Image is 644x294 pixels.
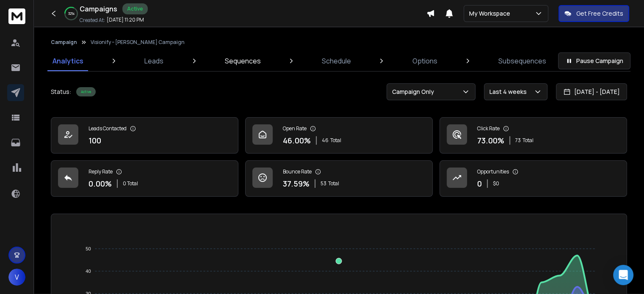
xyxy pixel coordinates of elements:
p: Subsequences [498,56,546,66]
p: 0.00 % [88,178,112,190]
button: V [8,269,25,286]
p: 0 Total [123,180,138,187]
p: Leads [144,56,163,66]
a: Schedule [317,51,356,71]
tspan: 50 [86,246,91,251]
a: Subsequences [493,51,551,71]
div: Active [122,3,148,14]
div: Open Intercom Messenger [613,265,633,285]
span: Total [522,137,533,144]
a: Leads [139,51,169,71]
div: Active [76,87,96,96]
a: Leads Contacted100 [51,117,238,154]
button: Campaign [51,39,77,46]
a: Reply Rate0.00%0 Total [51,160,238,197]
p: Open Rate [283,125,307,132]
a: Analytics [47,51,88,71]
p: Last 4 weeks [489,88,530,96]
p: Visionify – [PERSON_NAME] Campaign [91,39,185,46]
p: Opportunities [477,168,509,175]
p: Campaign Only [392,88,437,96]
span: 73 [515,137,521,144]
span: Total [330,137,341,144]
a: Opportunities0$0 [439,160,627,197]
span: 46 [322,137,329,144]
p: Reply Rate [88,168,113,175]
p: 46.00 % [283,135,311,146]
p: Analytics [53,56,83,66]
p: Sequences [225,56,261,66]
p: Get Free Credits [576,9,623,18]
h1: Campaigns [80,4,117,14]
p: Status: [51,88,71,96]
p: Leads Contacted [88,125,127,132]
p: 37.59 % [283,178,310,190]
p: 100 [88,135,101,146]
span: Total [328,180,339,187]
p: Created At: [80,17,105,24]
a: Click Rate73.00%73Total [439,117,627,154]
a: Bounce Rate37.59%53Total [245,160,433,197]
p: $ 0 [493,180,499,187]
p: Schedule [322,56,351,66]
button: [DATE] - [DATE] [556,83,627,100]
p: Options [412,56,437,66]
p: Click Rate [477,125,500,132]
tspan: 40 [86,269,91,274]
p: 32 % [68,11,75,16]
p: 73.00 % [477,135,504,146]
p: My Workspace [469,9,514,18]
a: Options [407,51,442,71]
a: Sequences [220,51,266,71]
p: [DATE] 11:20 PM [107,16,144,23]
span: 53 [321,180,326,187]
button: Get Free Credits [558,5,629,22]
p: 0 [477,178,482,190]
button: Pause Campaign [558,52,630,69]
a: Open Rate46.00%46Total [245,117,433,154]
p: Bounce Rate [283,168,312,175]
